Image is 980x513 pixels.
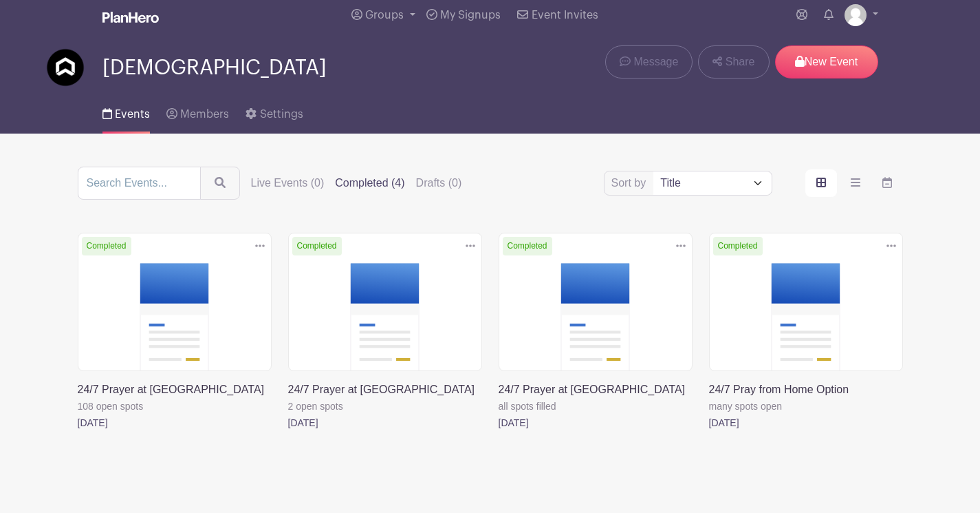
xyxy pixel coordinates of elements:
[251,175,462,191] div: filters
[166,90,229,134] a: Members
[335,175,404,191] label: Completed (4)
[845,4,867,26] img: default-ce2991bfa6775e67f084385cd625a349d9dcbb7a52a09fb2fda1e96e2d18dcdb.png
[726,54,755,70] span: Share
[45,47,86,88] img: Logo%20Icon%20(CIRCLE)%20(6).png
[775,45,878,78] p: New Event
[532,10,598,21] span: Event Invites
[102,12,159,23] img: logo_white-6c42ec7e38ccf1d336a20a19083b03d10ae64f83f12c07503d8b9e83406b4c7d.svg
[633,54,678,70] span: Message
[805,169,903,197] div: order and view
[78,167,201,200] input: Search Events...
[102,56,327,79] span: [DEMOGRAPHIC_DATA]
[605,45,693,78] a: Message
[698,45,769,78] a: Share
[251,175,325,191] label: Live Events (0)
[180,109,229,120] span: Members
[611,175,651,191] label: Sort by
[260,109,303,120] span: Settings
[416,175,462,191] label: Drafts (0)
[365,10,404,21] span: Groups
[440,10,501,21] span: My Signups
[246,90,303,134] a: Settings
[102,90,150,134] a: Events
[115,109,150,120] span: Events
